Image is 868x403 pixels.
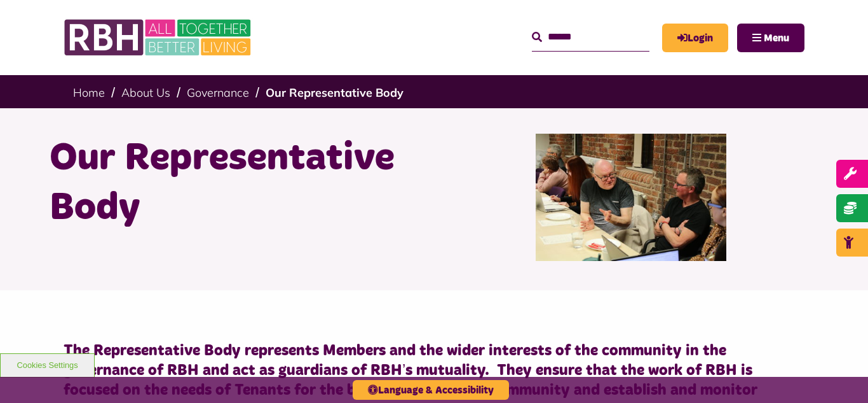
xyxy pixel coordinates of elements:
iframe: Netcall Web Assistant for live chat [811,346,868,403]
a: Governance [187,85,249,100]
h1: Our Representative Body [50,134,424,233]
a: Our Representative Body [266,85,403,100]
button: Navigation [737,24,804,52]
span: Menu [764,33,789,43]
a: About Us [121,85,170,100]
a: MyRBH [662,24,728,52]
a: Home [73,85,105,100]
img: RBH [64,13,254,62]
button: Language & Accessibility [353,380,509,400]
img: Rep Body [536,134,726,261]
